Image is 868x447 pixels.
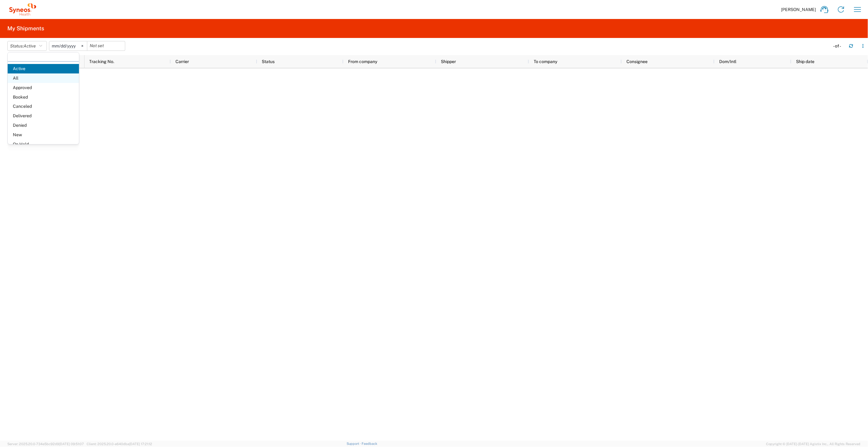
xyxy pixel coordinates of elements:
[8,73,79,83] span: All
[7,442,84,446] span: Server: 2025.20.0-734e5bc92d9
[24,43,36,48] span: Active
[7,25,44,32] h2: My Shipments
[627,59,648,64] span: Consignee
[720,59,737,64] span: Dom/Intl
[89,59,115,64] span: Tracking No.
[49,41,87,51] input: Not set
[59,442,84,446] span: [DATE] 09:51:07
[8,102,79,111] span: Canceled
[8,130,79,140] span: New
[87,442,152,446] span: Client: 2025.20.0-e640dba
[441,59,456,64] span: Shipper
[8,83,79,92] span: Approved
[7,41,47,51] button: Status:Active
[8,121,79,130] span: Denied
[362,442,378,445] a: Feedback
[766,441,861,447] span: Copyright © [DATE]-[DATE] Agistix Inc., All Rights Reserved
[833,43,844,49] div: - of -
[8,140,79,149] span: On Hold
[781,7,816,12] span: [PERSON_NAME]
[8,92,79,102] span: Booked
[796,59,815,64] span: Ship date
[8,111,79,121] span: Delivered
[347,442,362,445] a: Support
[87,41,125,51] input: Not set
[534,59,558,64] span: To company
[348,59,378,64] span: From company
[176,59,189,64] span: Carrier
[262,59,275,64] span: Status
[8,64,79,73] span: Active
[129,442,152,446] span: [DATE] 17:21:12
